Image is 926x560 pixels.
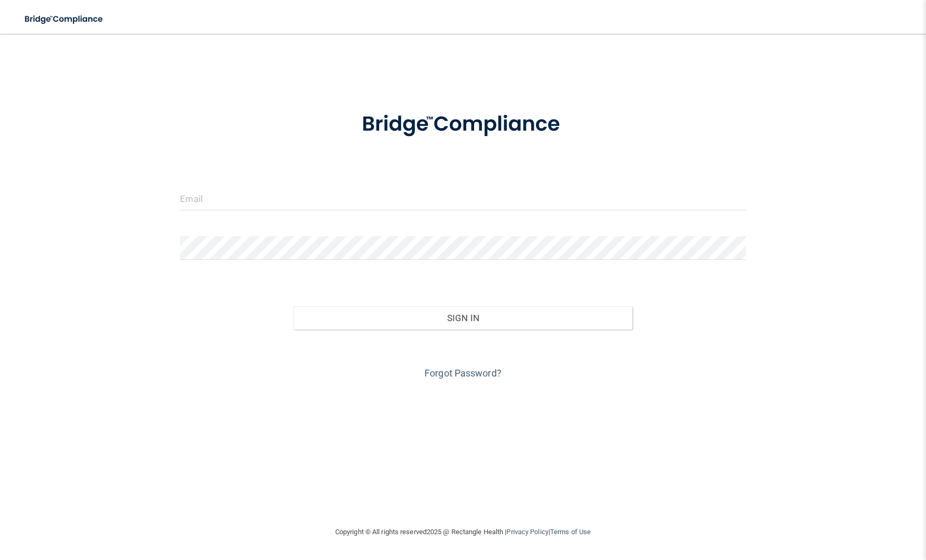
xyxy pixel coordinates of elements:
[424,368,502,379] a: Forgot Password?
[294,306,633,330] button: Sign In
[16,8,113,30] img: bridge_compliance_login_screen.278c3ca4.svg
[550,528,591,536] a: Terms of Use
[340,97,586,152] img: bridge_compliance_login_screen.278c3ca4.svg
[180,187,745,210] input: Email
[506,528,548,536] a: Privacy Policy
[270,515,656,549] div: Copyright © All rights reserved 2025 @ Rectangle Health | |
